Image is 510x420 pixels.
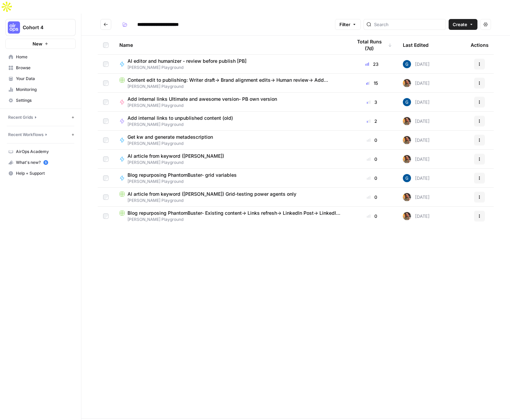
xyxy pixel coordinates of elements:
[119,58,341,71] a: AI editor and humanizer - review before publish [PB][PERSON_NAME] Playground
[453,21,467,28] span: Create
[8,114,33,120] span: Recent Grids
[6,157,75,168] div: What's new?
[5,157,76,168] button: What's new? 5
[127,172,237,178] span: Blog repurposing PhantomBuster- grid variables
[119,36,341,54] div: Name
[449,19,477,30] button: Create
[403,155,430,163] div: [DATE]
[403,193,430,201] div: [DATE]
[23,24,64,31] span: Cohort 4
[5,95,76,106] a: Settings
[127,115,233,121] span: Add internal links to unpublished content (old)
[5,73,76,84] a: Your Data
[403,212,430,220] div: [DATE]
[403,79,411,87] img: ig4q4k97gip0ni4l5m9zkcyfayaz
[33,40,42,47] span: New
[403,98,411,106] img: qd2a6s3w5hfdcqb82ik0wk3no9aw
[8,114,70,120] button: Recent Grids
[403,136,411,144] img: ig4q4k97gip0ni4l5m9zkcyfayaz
[119,191,341,204] a: AI article from keyword ([PERSON_NAME]) Grid-testing power agents only[PERSON_NAME] Playground
[119,83,341,90] span: [PERSON_NAME] Playground
[403,60,411,68] img: qd2a6s3w5hfdcqb82ik0wk3no9aw
[5,39,76,49] button: New
[16,170,73,176] span: Help + Support
[45,161,46,164] text: 5
[119,134,341,147] a: Get kw and generate metadescription[PERSON_NAME] Playground
[352,118,392,125] div: 2
[119,96,341,109] a: Add internal links Ultimate and awesome version- PB own version[PERSON_NAME] Playground
[403,155,411,163] img: ig4q4k97gip0ni4l5m9zkcyfayaz
[119,153,341,166] a: AI article from keyword ([PERSON_NAME])[PERSON_NAME] Playground
[403,117,411,125] img: ig4q4k97gip0ni4l5m9zkcyfayaz
[127,153,224,159] span: AI article from keyword ([PERSON_NAME])
[127,96,277,102] span: Add internal links Ultimate and awesome version- PB own version
[403,212,411,220] img: ig4q4k97gip0ni4l5m9zkcyfayaz
[119,216,341,223] span: [PERSON_NAME] Playground
[127,64,252,71] span: [PERSON_NAME] Playground
[43,160,48,165] a: 5
[471,36,489,54] div: Actions
[335,19,361,30] button: Filter
[403,136,430,144] div: [DATE]
[352,175,392,182] div: 0
[5,168,76,179] button: Help + Support
[5,52,76,62] a: Home
[403,193,411,201] img: ig4q4k97gip0ni4l5m9zkcyfayaz
[403,36,429,54] div: Last Edited
[119,172,341,185] a: Blog repurposing PhantomBuster- grid variables[PERSON_NAME] Playground
[5,84,76,95] a: Monitoring
[352,156,392,163] div: 0
[16,87,73,93] span: Monitoring
[127,191,296,197] span: AI article from keyword ([PERSON_NAME]) Grid-testing power agents only
[127,178,242,185] span: [PERSON_NAME] Playground
[8,132,44,138] span: Recent Workflows
[16,65,73,71] span: Browse
[403,174,411,182] img: qd2a6s3w5hfdcqb82ik0wk3no9aw
[374,21,443,28] input: Search
[127,159,230,166] span: [PERSON_NAME] Playground
[352,61,392,68] div: 23
[16,149,73,155] span: AirOps Academy
[127,210,341,216] span: Blog repurposing PhantomBuster- Existing content-> Links refresh-> LinkedIn Post-> LinkedIn Pulse
[16,76,73,82] span: Your Data
[352,213,392,219] div: 0
[127,140,218,147] span: [PERSON_NAME] Playground
[5,146,76,157] a: AirOps Academy
[403,98,430,106] div: [DATE]
[119,77,341,90] a: Content edit to publishing: Writer draft-> Brand alignment edits-> Human review-> Add internal an...
[403,79,430,87] div: [DATE]
[403,117,430,125] div: [DATE]
[16,54,73,60] span: Home
[403,60,430,68] div: [DATE]
[119,197,341,204] span: [PERSON_NAME] Playground
[352,36,392,54] div: Total Runs (7d)
[352,137,392,144] div: 0
[8,132,70,138] button: Recent Workflows
[100,19,111,30] button: Go back
[119,115,341,128] a: Add internal links to unpublished content (old)[PERSON_NAME] Playground
[127,134,213,140] span: Get kw and generate metadescription
[352,99,392,106] div: 3
[127,121,238,128] span: [PERSON_NAME] Playground
[5,19,76,36] button: Workspace: Cohort 4
[127,58,247,64] span: AI editor and humanizer - review before publish [PB]
[352,80,392,87] div: 15
[16,97,73,103] span: Settings
[403,174,430,182] div: [DATE]
[5,62,76,73] a: Browse
[352,194,392,201] div: 0
[127,102,282,109] span: [PERSON_NAME] Playground
[339,21,350,28] span: Filter
[119,210,341,223] a: Blog repurposing PhantomBuster- Existing content-> Links refresh-> LinkedIn Post-> LinkedIn Pulse...
[8,21,20,34] img: Cohort 4 Logo
[127,77,341,83] span: Content edit to publishing: Writer draft-> Brand alignment edits-> Human review-> Add internal an...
